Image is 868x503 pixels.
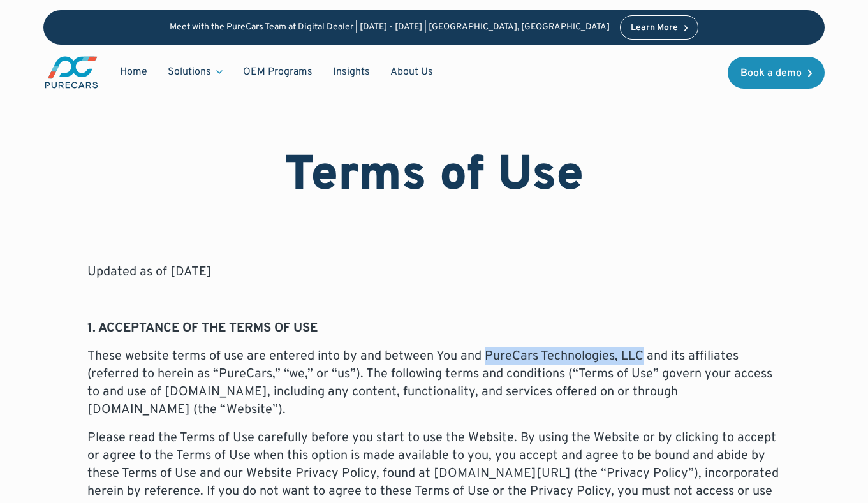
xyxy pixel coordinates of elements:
p: ‍ [87,291,781,309]
p: Meet with the PureCars Team at Digital Dealer | [DATE] - [DATE] | [GEOGRAPHIC_DATA], [GEOGRAPHIC_... [170,22,610,33]
div: Solutions [158,60,233,84]
div: Book a demo [740,68,802,78]
a: Book a demo [728,57,825,89]
a: Home [110,60,158,84]
a: OEM Programs [233,60,323,84]
div: Learn More [631,24,678,33]
p: Updated as of [DATE] [87,263,781,281]
p: These website terms of use are entered into by and between You and PureCars Technologies, LLC and... [87,347,781,419]
h6: LAST UPDATED: [DATE] [87,237,781,253]
a: Learn More [620,15,699,40]
a: main [43,55,99,90]
img: purecars logo [43,55,99,90]
strong: 1. ACCEPTANCE OF THE TERMS OF USE [87,320,318,337]
a: Insights [323,60,380,84]
div: Solutions [168,65,211,79]
h1: Terms of Use [284,148,584,206]
a: About Us [380,60,443,84]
